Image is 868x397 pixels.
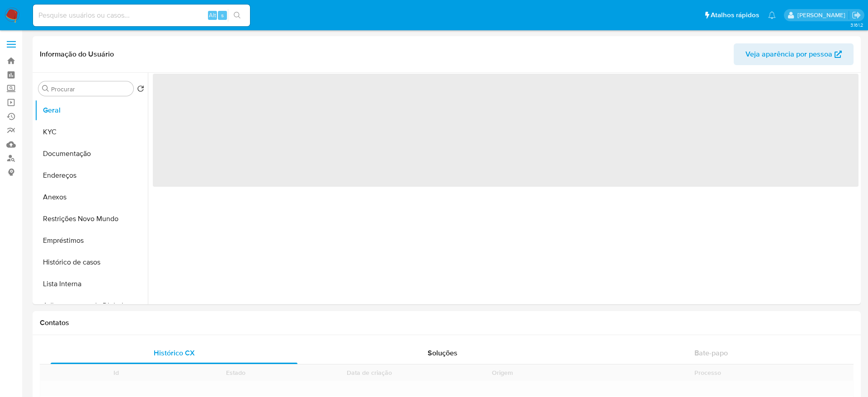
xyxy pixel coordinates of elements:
[35,273,148,295] button: Lista Interna
[35,230,148,251] button: Empréstimos
[42,85,49,92] button: Procurar
[35,186,148,208] button: Anexos
[745,43,832,65] span: Veja aparência por pessoa
[40,318,854,327] h1: Contatos
[228,9,246,22] button: search-icon
[35,99,148,121] button: Geral
[154,348,195,358] span: Histórico CX
[35,295,148,317] button: Adiantamentos de Dinheiro
[428,348,458,358] span: Soluções
[797,11,849,19] p: eduardo.dutra@mercadolivre.com
[33,9,250,21] input: Pesquise usuários ou casos...
[768,11,776,19] a: Notificações
[35,208,148,230] button: Restrições Novo Mundo
[221,11,224,19] span: s
[35,121,148,143] button: KYC
[40,50,114,59] h1: Informação do Usuário
[852,10,861,20] a: Sair
[35,251,148,273] button: Histórico de casos
[734,43,854,65] button: Veja aparência por pessoa
[209,11,216,19] span: Alt
[35,143,148,165] button: Documentação
[35,165,148,186] button: Endereços
[51,85,130,93] input: Procurar
[153,74,859,187] span: ‌
[137,85,144,95] button: Retornar ao pedido padrão
[711,10,759,20] span: Atalhos rápidos
[694,348,728,358] span: Bate-papo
